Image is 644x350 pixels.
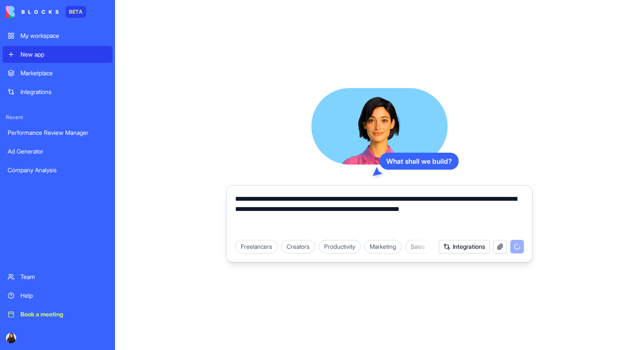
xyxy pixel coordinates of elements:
div: Team [20,273,107,281]
a: My workspace [3,27,112,44]
div: Help [20,291,107,300]
div: Marketing [364,240,402,253]
img: profile_pic_qbya32.jpg [6,333,16,343]
a: Marketplace [3,65,112,82]
a: BETA [6,6,86,18]
div: Performance Review Manager [8,128,107,137]
div: Marketplace [20,69,107,77]
a: Book a meeting [3,306,112,323]
a: Team [3,268,112,285]
div: Book a meeting [20,310,107,319]
div: New app [20,50,107,59]
div: BETA [66,6,86,18]
img: logo [6,6,59,18]
div: Sales [405,240,431,253]
a: Company Analysis [3,162,112,179]
div: Freelancers [235,240,278,253]
div: Company Analysis [8,166,107,174]
a: Integrations [3,83,112,100]
div: Integrations [20,88,107,96]
button: Integrations [439,240,490,253]
a: Help [3,287,112,304]
span: Recent [3,114,112,121]
div: Ad Generator [8,147,107,156]
div: My workspace [20,31,107,40]
a: Ad Generator [3,143,112,160]
div: Creators [281,240,315,253]
a: Performance Review Manager [3,124,112,141]
div: What shall we build? [379,153,459,170]
div: Productivity [319,240,361,253]
a: New app [3,46,112,63]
